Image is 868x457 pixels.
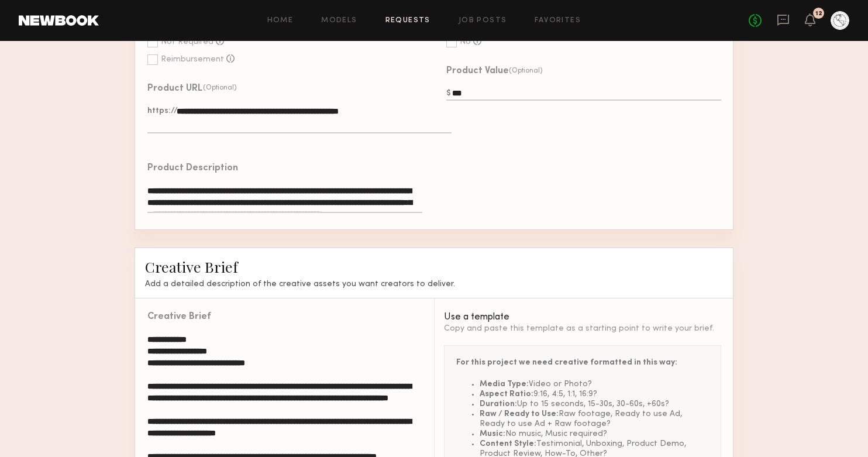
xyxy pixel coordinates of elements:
a: Favorites [535,17,581,25]
div: Product Description [147,164,238,173]
a: Models [321,17,357,25]
span: Music: [480,430,505,438]
div: No [460,38,471,46]
div: (Optional) [203,84,237,92]
div: Reimbursement [161,56,224,64]
div: Copy and paste this template as a starting point to write your brief. [444,324,721,334]
li: Raw footage, Ready to use Ad, Ready to use Ad + Raw footage? [480,409,709,429]
span: Aspect Ratio: [480,390,533,398]
div: Not Required [161,38,213,46]
a: Requests [385,17,430,25]
span: Creative Brief [145,257,238,276]
div: Product Value [446,67,509,76]
a: Job Posts [459,17,507,25]
div: (Optional) [509,67,543,75]
div: For this project we need creative formatted in this way: [456,358,709,367]
h3: Add a detailed description of the creative assets you want creators to deliver. [145,279,723,289]
li: Up to 15 seconds, 15-30s, 30-60s, +60s? [480,399,709,409]
div: 12 [815,11,822,17]
span: Media Type: [480,380,529,388]
li: No music, Music required? [480,429,709,439]
div: Creative Brief [147,312,211,322]
li: 9:16, 4:5, 1:1, 16:9? [480,389,709,399]
li: Video or Photo? [480,379,709,389]
span: Duration: [480,400,517,408]
div: Product URL [147,84,202,94]
a: Home [267,17,294,25]
div: Use a template [444,312,721,322]
span: Content Style: [480,440,536,448]
span: Raw / Ready to Use: [480,410,559,418]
